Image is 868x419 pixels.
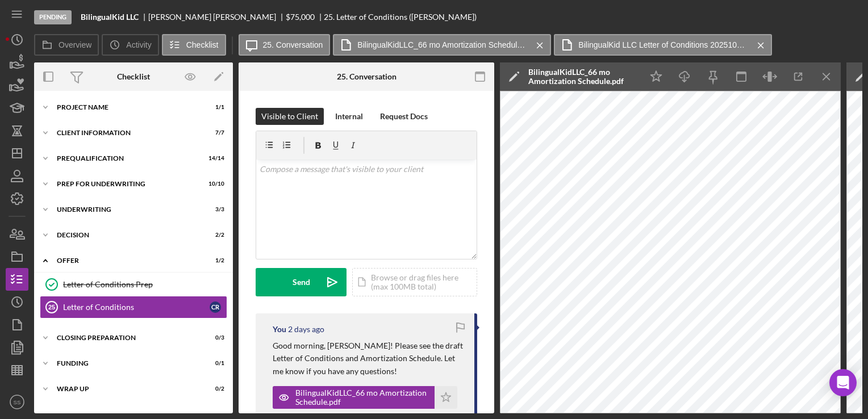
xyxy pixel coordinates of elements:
[210,301,221,313] div: C R
[204,206,224,213] div: 3 / 3
[63,280,227,289] div: Letter of Conditions Prep
[286,12,315,22] span: $75,000
[204,232,224,238] div: 2 / 2
[57,386,196,392] div: Wrap Up
[57,360,196,367] div: Funding
[57,257,196,264] div: Offer
[57,104,196,111] div: Project Name
[263,40,323,49] label: 25. Conversation
[293,268,310,296] div: Send
[186,40,219,49] label: Checklist
[329,108,369,125] button: Internal
[14,399,21,405] text: SS
[528,68,636,86] div: BilingualKidLLC_66 mo Amortization Schedule.pdf
[273,340,463,378] p: Good morning, [PERSON_NAME]! Please see the draft Letter of Conditions and Amortization Schedule....
[273,325,286,334] div: You
[829,369,857,396] div: Open Intercom Messenger
[6,391,28,413] button: SS
[59,40,91,49] label: Overview
[578,40,749,49] label: BilingualKid LLC Letter of Conditions 20251008.pdf
[126,40,151,49] label: Activity
[204,360,224,367] div: 0 / 1
[288,325,324,334] time: 2025-10-08 13:25
[34,10,72,24] div: Pending
[204,155,224,162] div: 14 / 14
[357,40,528,49] label: BilingualKidLLC_66 mo Amortization Schedule.pdf
[204,386,224,392] div: 0 / 2
[40,296,227,319] a: 25Letter of ConditionsCR
[57,334,196,341] div: Closing Preparation
[102,34,158,56] button: Activity
[57,181,196,187] div: Prep for Underwriting
[261,108,318,125] div: Visible to Client
[204,129,224,136] div: 7 / 7
[204,181,224,187] div: 10 / 10
[117,72,150,81] div: Checklist
[204,257,224,264] div: 1 / 2
[57,129,196,136] div: Client Information
[162,34,226,56] button: Checklist
[380,108,428,125] div: Request Docs
[335,108,363,125] div: Internal
[256,268,347,296] button: Send
[273,386,457,409] button: BilingualKidLLC_66 mo Amortization Schedule.pdf
[554,34,772,56] button: BilingualKid LLC Letter of Conditions 20251008.pdf
[295,388,429,407] div: BilingualKidLLC_66 mo Amortization Schedule.pdf
[239,34,331,56] button: 25. Conversation
[337,72,397,81] div: 25. Conversation
[333,34,551,56] button: BilingualKidLLC_66 mo Amortization Schedule.pdf
[57,206,196,213] div: Underwriting
[256,108,324,125] button: Visible to Client
[48,304,55,311] tspan: 25
[204,104,224,111] div: 1 / 1
[57,155,196,162] div: Prequalification
[57,232,196,238] div: Decision
[374,108,433,125] button: Request Docs
[204,334,224,341] div: 0 / 3
[34,34,99,56] button: Overview
[40,273,227,296] a: Letter of Conditions Prep
[63,303,210,312] div: Letter of Conditions
[324,12,477,22] div: 25. Letter of Conditions ([PERSON_NAME])
[81,12,139,22] b: BilingualKid LLC
[148,12,286,22] div: [PERSON_NAME] [PERSON_NAME]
